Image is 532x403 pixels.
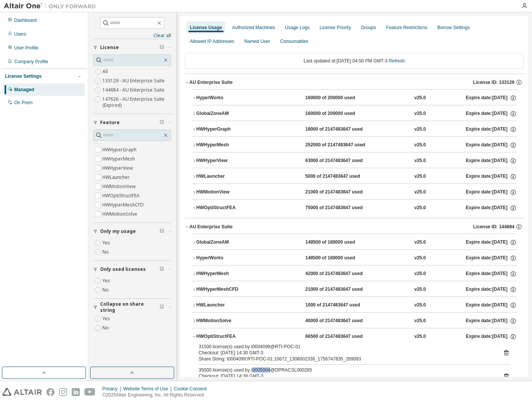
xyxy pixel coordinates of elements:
label: HWMotionView [102,182,137,191]
div: Expire date: [DATE] [466,110,517,117]
div: HWLauncher [196,302,265,309]
button: GlobalZoneAM148500 of 180000 usedv25.0Expire date:[DATE] [192,234,517,251]
div: 21000 of 2147483647 used [305,189,374,196]
div: Company Profile [14,59,48,65]
button: HyperWorks148500 of 180000 usedv25.0Expire date:[DATE] [192,250,517,267]
span: License ID: 133129 [473,79,514,85]
div: Expire date: [DATE] [466,173,517,180]
label: 147626 - AU Enterprise Suite (Expired) [102,95,171,110]
button: HWOptiStructFEA66500 of 2147483647 usedv25.0Expire date:[DATE] [192,328,517,345]
span: Only my usage [100,228,136,234]
button: Only my usage [93,223,171,240]
div: v25.0 [414,205,426,211]
label: HWHyperGraph [102,145,138,154]
div: HWHyperView [196,157,265,164]
div: Usage Logs [285,25,310,31]
label: Yes [102,276,112,285]
div: HWHyperMeshCFD [196,286,265,293]
div: Checkout: [DATE] 14:38 GMT-3 [199,373,491,379]
p: © 2025 Altair Engineering, Inc. All Rights Reserved. [102,392,211,398]
span: Clear filter [160,304,164,310]
a: Clear all [93,33,171,39]
div: v25.0 [414,255,426,262]
div: Allowed IP Addresses [190,38,234,44]
button: HWHyperMesh42000 of 2147483647 usedv25.0Expire date:[DATE] [192,265,517,282]
label: HWHyperMeshCFD [102,200,145,210]
label: Yes [102,314,112,323]
label: HWMotionSolve [102,210,139,219]
div: Managed [14,87,34,93]
img: linkedin.svg [72,388,80,396]
div: License Priority [320,25,351,31]
img: altair_logo.svg [2,388,42,396]
div: Dashboard [14,17,37,23]
label: HWLauncher [102,173,131,182]
div: 35000 license(s) used by t0005004@DPRACSL000285 [199,367,491,373]
div: Share String: t0004099:RTI-POC-01:10672_1308002336_1756747835_289093 [199,356,491,362]
div: HWHyperMesh [196,270,265,277]
div: 31500 license(s) used by t0004099@RTI-POC-01 [199,344,491,350]
div: Consumables [280,38,308,44]
div: HWOptiStructFEA [196,333,265,340]
div: v25.0 [414,126,426,133]
div: HWHyperGraph [196,126,265,133]
div: Authorized Machines [232,25,275,31]
button: HWMotionView21000 of 2147483647 usedv25.0Expire date:[DATE] [192,184,517,201]
div: v25.0 [414,157,426,164]
button: GlobalZoneAM160000 of 200000 usedv25.0Expire date:[DATE] [192,105,517,122]
div: 148500 of 180000 used [305,239,374,246]
div: 42000 of 2147483647 used [305,270,374,277]
span: Clear filter [160,228,164,234]
label: No [102,247,110,257]
div: HWLauncher [196,173,265,180]
div: v25.0 [414,286,426,293]
div: Users [14,31,26,37]
div: v25.0 [414,333,426,340]
div: Cookie Consent [174,386,211,392]
span: License [100,44,119,51]
div: v25.0 [414,239,426,246]
div: 18000 of 2147483647 used [305,126,374,133]
label: 133129 - AU Enterprise Suite [102,76,166,85]
button: HWHyperGraph18000 of 2147483647 usedv25.0Expire date:[DATE] [192,121,517,138]
div: Expire date: [DATE] [466,302,517,309]
span: Clear filter [160,266,164,272]
button: AU Enterprise SuiteLicense ID: 133129 [185,74,524,91]
div: 160000 of 200000 used [305,110,374,117]
div: Expire date: [DATE] [466,239,517,246]
label: HWHyperView [102,164,134,173]
div: Expire date: [DATE] [466,95,517,102]
img: Altair One [4,2,100,10]
div: Named User [244,38,270,44]
div: 252000 of 2147483647 used [305,142,374,149]
div: Expire date: [DATE] [466,286,517,293]
span: License ID: 144684 [473,224,514,230]
div: User Profile [14,45,38,51]
button: HWLauncher1000 of 2147483647 usedv25.0Expire date:[DATE] [192,297,517,314]
div: v25.0 [414,270,426,277]
label: Yes [102,238,112,247]
button: HWHyperView63000 of 2147483647 usedv25.0Expire date:[DATE] [192,152,517,169]
div: AU Enterprise Suite [189,79,233,85]
label: No [102,285,110,295]
div: v25.0 [414,302,426,309]
div: HWMotionSolve [196,318,265,324]
div: Expire date: [DATE] [466,142,517,149]
span: Collapse on share string [100,301,160,313]
div: Expire date: [DATE] [466,157,517,164]
label: HWOptiStructFEA [102,191,141,200]
div: HWMotionView [196,189,265,196]
span: Only used licenses [100,266,146,272]
a: Refresh [389,58,405,64]
button: HWMotionSolve40000 of 2147483647 usedv25.0Expire date:[DATE] [192,313,517,329]
div: 66500 of 2147483647 used [305,333,374,340]
div: v25.0 [414,189,426,196]
div: GlobalZoneAM [196,239,265,246]
div: 5000 of 2147483647 used [305,173,374,180]
div: Expire date: [DATE] [466,255,517,262]
button: HWLauncher5000 of 2147483647 usedv25.0Expire date:[DATE] [192,168,517,185]
div: Expire date: [DATE] [466,270,517,277]
label: HWHyperMesh [102,154,137,164]
label: No [102,323,110,333]
div: Expire date: [DATE] [466,205,517,211]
